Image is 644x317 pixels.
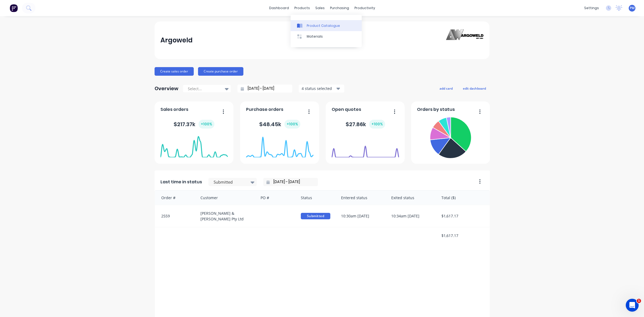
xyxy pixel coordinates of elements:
div: Entered status [336,191,386,205]
div: Order # [155,191,195,205]
div: Product Catalogue [307,23,340,28]
div: $ 27.86k [346,120,385,129]
div: Status [295,191,336,205]
button: Create sales order [155,67,194,76]
div: productivity [352,4,378,12]
div: Argoweld [160,35,193,46]
button: Create purchase order [198,67,243,76]
button: 4 status selected [299,85,344,93]
div: 4 status selected [302,86,335,91]
span: Purchase orders [246,106,283,113]
button: edit dashboard [459,85,489,92]
div: $ 48.45k [259,120,300,129]
span: Orders by status [417,106,455,113]
span: Last time in status [160,179,202,185]
div: Overview [155,83,178,94]
div: PO # [255,191,295,205]
button: add card [436,85,456,92]
div: Materials [307,34,323,39]
div: $ 217.37k [174,120,214,129]
span: Sales orders [160,106,188,113]
div: products [292,4,313,12]
a: Product Catalogue [291,20,362,31]
div: [PERSON_NAME] & [PERSON_NAME] Pty Ltd [195,205,255,227]
div: + 100 % [284,120,300,129]
span: Open quotes [332,106,361,113]
a: Materials [291,31,362,42]
div: Customer [195,191,255,205]
div: + 100 % [369,120,385,129]
span: PM [630,6,635,10]
img: Factory [10,4,18,12]
div: Total ($) [436,191,490,205]
div: Exited status [386,191,436,205]
div: $1,617.17 [436,205,490,227]
div: settings [581,4,602,12]
div: $1,617.17 [436,227,490,244]
div: 10:34am [DATE] [386,205,436,227]
div: 2559 [155,205,195,227]
div: sales [313,4,327,12]
span: 1 [637,299,641,303]
div: 10:30am [DATE] [336,205,386,227]
iframe: Intercom live chat [626,299,639,312]
a: dashboard [266,4,292,12]
div: purchasing [327,4,352,12]
div: + 100 % [199,120,214,129]
span: Submitted [301,213,330,219]
img: Argoweld [446,29,484,52]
